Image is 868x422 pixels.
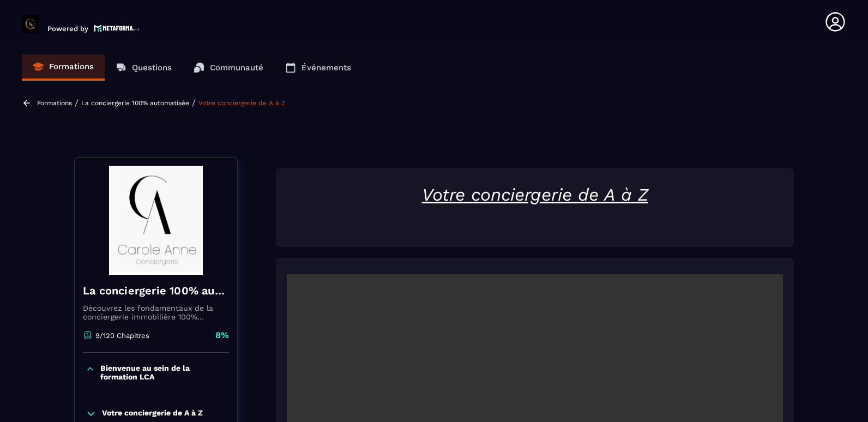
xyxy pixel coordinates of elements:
[81,99,189,107] a: La conciergerie 100% automatisée
[75,98,79,108] span: /
[198,99,286,107] a: Votre conciergerie de A à Z
[94,23,140,33] img: logo
[132,63,172,73] p: Questions
[47,25,88,33] p: Powered by
[274,55,362,81] a: Événements
[100,364,226,381] p: Bienvenue au sein de la formation LCA
[22,15,39,33] img: logo-branding
[102,408,203,419] p: Votre conciergerie de A à Z
[183,55,274,81] a: Communauté
[83,304,229,321] p: Découvrez les fondamentaux de la conciergerie immobilière 100% automatisée. Cette formation est c...
[49,62,94,71] p: Formations
[302,63,351,73] p: Événements
[95,331,149,340] p: 9/120 Chapitres
[210,63,263,73] p: Communauté
[37,99,72,107] a: Formations
[105,55,183,81] a: Questions
[22,55,105,81] a: Formations
[83,166,229,275] img: banner
[83,283,229,298] h4: La conciergerie 100% automatisée
[422,184,648,205] u: Votre conciergerie de A à Z
[192,98,196,108] span: /
[215,329,229,341] p: 8%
